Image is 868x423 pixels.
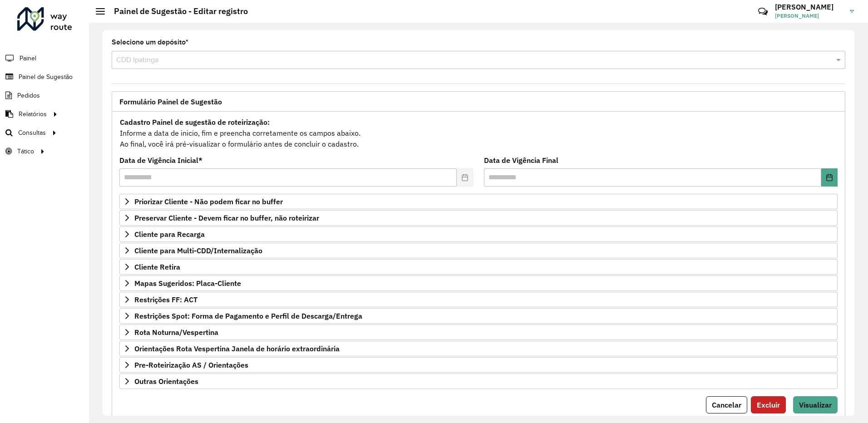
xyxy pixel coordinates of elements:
[105,6,248,16] h2: Painel de Sugestão - Editar registro
[119,210,838,226] a: Preservar Cliente - Devem ficar no buffer, não roteirizar
[134,345,340,352] span: Orientações Rota Vespertina Janela de horário extraordinária
[799,400,832,409] span: Visualizar
[19,109,47,119] span: Relatórios
[17,147,34,156] span: Tático
[119,98,222,105] span: Formulário Painel de Sugestão
[775,3,843,11] h3: [PERSON_NAME]
[119,155,202,166] label: Data de Vigência Inicial
[119,116,838,150] div: Informe a data de inicio, fim e preencha corretamente os campos abaixo. Ao final, você irá pré-vi...
[712,400,741,409] span: Cancelar
[775,12,843,20] span: [PERSON_NAME]
[120,118,270,127] strong: Cadastro Painel de sugestão de roteirização:
[119,374,838,389] a: Outras Orientações
[134,378,198,385] span: Outras Orientações
[119,341,838,356] a: Orientações Rota Vespertina Janela de horário extraordinária
[134,214,319,221] span: Preservar Cliente - Devem ficar no buffer, não roteirizar
[119,259,838,275] a: Cliente Retira
[134,263,180,271] span: Cliente Retira
[134,329,218,336] span: Rota Noturna/Vespertina
[17,91,40,100] span: Pedidos
[134,198,283,205] span: Priorizar Cliente - Não podem ficar no buffer
[119,308,838,324] a: Restrições Spot: Forma de Pagamento e Perfil de Descarga/Entrega
[821,168,838,187] button: Choose Date
[19,72,73,82] span: Painel de Sugestão
[793,396,838,413] button: Visualizar
[134,312,362,320] span: Restrições Spot: Forma de Pagamento e Perfil de Descarga/Entrega
[134,361,248,369] span: Pre-Roteirização AS / Orientações
[757,400,780,409] span: Excluir
[134,280,241,287] span: Mapas Sugeridos: Placa-Cliente
[706,396,747,413] button: Cancelar
[119,275,838,291] a: Mapas Sugeridos: Placa-Cliente
[119,226,838,242] a: Cliente para Recarga
[119,357,838,373] a: Pre-Roteirização AS / Orientações
[119,325,838,340] a: Rota Noturna/Vespertina
[119,194,838,209] a: Priorizar Cliente - Não podem ficar no buffer
[18,128,46,138] span: Consultas
[20,54,36,63] span: Painel
[484,155,558,166] label: Data de Vigência Final
[134,296,197,303] span: Restrições FF: ACT
[112,37,188,48] label: Selecione um depósito
[753,2,773,21] a: Contato Rápido
[119,292,838,307] a: Restrições FF: ACT
[134,231,205,238] span: Cliente para Recarga
[119,243,838,258] a: Cliente para Multi-CDD/Internalização
[134,247,262,254] span: Cliente para Multi-CDD/Internalização
[751,396,786,413] button: Excluir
